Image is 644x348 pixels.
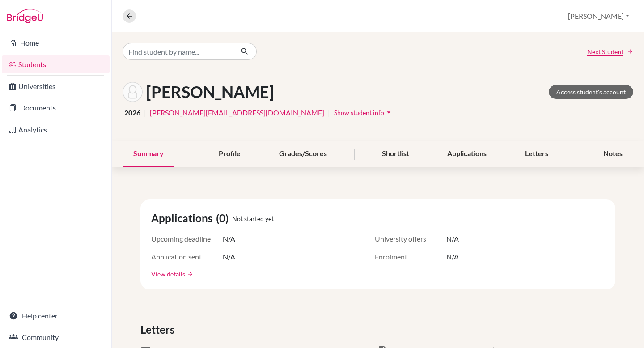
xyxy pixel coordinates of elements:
[232,214,274,223] span: Not started yet
[2,77,110,95] a: Universities
[151,233,223,244] span: Upcoming deadline
[150,107,324,118] a: [PERSON_NAME][EMAIL_ADDRESS][DOMAIN_NAME]
[384,108,393,117] i: arrow_drop_down
[446,251,459,262] span: N/A
[371,141,420,167] div: Shortlist
[140,322,178,338] span: Letters
[2,328,110,346] a: Community
[144,107,146,118] span: |
[268,141,338,167] div: Grades/Scores
[587,47,623,56] span: Next Student
[7,9,43,23] img: Bridge-U
[151,210,216,226] span: Applications
[2,121,110,139] a: Analytics
[151,251,223,262] span: Application sent
[185,271,193,277] a: arrow_forward
[208,141,251,167] div: Profile
[375,251,446,262] span: Enrolment
[446,233,459,244] span: N/A
[216,210,232,226] span: (0)
[593,141,633,167] div: Notes
[123,43,233,60] input: Find student by name...
[151,269,185,279] a: View details
[146,82,274,102] h1: [PERSON_NAME]
[123,82,143,102] img: Rebeca Adas's avatar
[2,99,110,117] a: Documents
[549,85,633,99] a: Access student's account
[2,307,110,325] a: Help center
[587,47,633,56] a: Next Student
[334,106,394,119] button: Show student infoarrow_drop_down
[223,251,235,262] span: N/A
[223,233,235,244] span: N/A
[328,107,330,118] span: |
[2,34,110,52] a: Home
[375,233,446,244] span: University offers
[564,8,633,25] button: [PERSON_NAME]
[123,141,174,167] div: Summary
[2,55,110,73] a: Students
[124,107,140,118] span: 2026
[436,141,497,167] div: Applications
[334,109,384,116] span: Show student info
[514,141,559,167] div: Letters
